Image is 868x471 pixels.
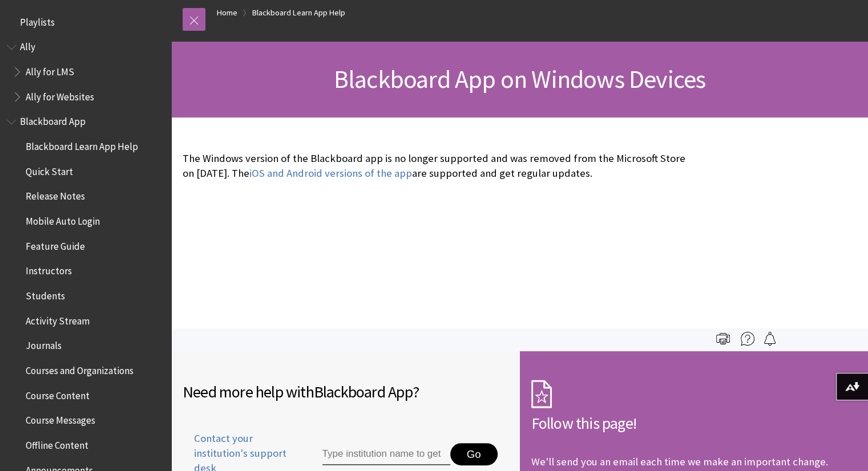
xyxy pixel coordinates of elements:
[249,167,412,180] a: iOS and Android versions of the app
[26,187,85,202] span: Release Notes
[763,332,777,346] img: Follow this page
[26,162,73,177] span: Quick Start
[531,380,552,408] img: Subscription Icon
[531,455,828,468] p: We'll send you an email each time we make an important change.
[26,137,138,152] span: Blackboard Learn App Help
[7,38,164,107] nav: Book outline for Anthology Ally Help
[26,311,90,327] span: Activity Stream
[26,262,72,277] span: Instructors
[26,411,95,427] span: Course Messages
[26,237,85,252] span: Feature Guide
[450,443,498,466] button: Go
[217,6,237,20] a: Home
[26,436,88,451] span: Offline Content
[26,87,94,103] span: Ally for Websites
[26,286,65,302] span: Students
[716,332,730,346] img: Print
[322,443,450,466] input: Type institution name to get support
[26,361,134,376] span: Courses and Organizations
[26,336,62,352] span: Journals
[20,112,86,128] span: Blackboard App
[183,380,508,404] h2: Need more help with ?
[252,6,345,20] a: Blackboard Learn App Help
[741,332,754,346] img: More help
[314,381,413,402] span: Blackboard App
[20,38,35,53] span: Ally
[20,13,55,28] span: Playlists
[26,62,74,78] span: Ally for LMS
[334,63,706,95] span: Blackboard App on Windows Devices
[26,212,100,227] span: Mobile Auto Login
[26,386,90,401] span: Course Content
[531,411,857,435] h2: Follow this page!
[183,151,688,181] p: The Windows version of the Blackboard app is no longer supported and was removed from the Microso...
[7,13,164,32] nav: Book outline for Playlists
